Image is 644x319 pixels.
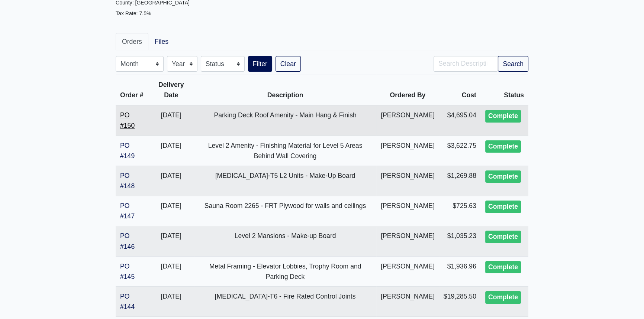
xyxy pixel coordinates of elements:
[376,226,439,256] td: [PERSON_NAME]
[148,166,194,196] td: [DATE]
[148,226,194,256] td: [DATE]
[485,110,521,123] div: Complete
[439,256,481,286] td: $1,936.96
[148,256,194,286] td: [DATE]
[194,136,376,166] td: Level 2 Amenity - Finishing Material for Level 5 Areas Behind Wall Covering
[194,196,376,226] td: Sauna Room 2265 - FRT Plywood for walls and ceilings
[148,33,175,50] a: Files
[485,170,521,183] div: Complete
[376,196,439,226] td: [PERSON_NAME]
[485,140,521,153] div: Complete
[485,291,521,304] div: Complete
[194,256,376,286] td: Metal Framing - Elevator Lobbies, Trophy Room and Parking Deck
[376,75,439,105] th: Ordered By
[120,263,135,280] a: PO #145
[120,232,135,250] a: PO #146
[498,56,528,72] button: Search
[376,166,439,196] td: [PERSON_NAME]
[194,75,376,105] th: Description
[439,136,481,166] td: $3,622.75
[116,10,151,16] small: Tax Rate: 7.5%
[248,56,272,72] button: Filter
[439,166,481,196] td: $1,269.88
[376,256,439,286] td: [PERSON_NAME]
[120,172,135,190] a: PO #148
[439,105,481,136] td: $4,695.04
[120,293,135,310] a: PO #144
[439,287,481,317] td: $19,285.50
[148,287,194,317] td: [DATE]
[276,56,301,72] a: Clear
[376,287,439,317] td: [PERSON_NAME]
[485,261,521,274] div: Complete
[439,196,481,226] td: $725.63
[148,196,194,226] td: [DATE]
[120,111,135,129] a: PO #150
[439,75,481,105] th: Cost
[481,75,528,105] th: Status
[194,105,376,136] td: Parking Deck Roof Amenity - Main Hang & Finish
[485,231,521,243] div: Complete
[194,287,376,317] td: [MEDICAL_DATA]-T6 - Fire Rated Control Joints
[376,105,439,136] td: [PERSON_NAME]
[434,56,498,72] input: Search
[194,226,376,256] td: Level 2 Mansions - Make-up Board
[485,201,521,213] div: Complete
[194,166,376,196] td: [MEDICAL_DATA]-T5 L2 Units - Make-Up Board
[120,202,135,220] a: PO #147
[376,136,439,166] td: [PERSON_NAME]
[148,105,194,136] td: [DATE]
[116,75,148,105] th: Order #
[116,33,148,50] a: Orders
[120,142,135,160] a: PO #149
[439,226,481,256] td: $1,035.23
[148,75,194,105] th: Delivery Date
[148,136,194,166] td: [DATE]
